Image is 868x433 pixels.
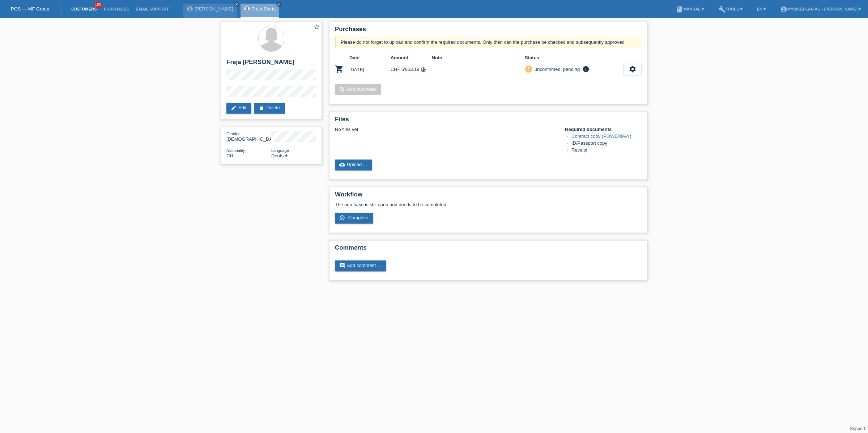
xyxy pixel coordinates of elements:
[339,86,345,92] i: add_shopping_cart
[421,67,426,72] i: Instalments (48 instalments)
[753,7,769,11] a: EN ▾
[349,62,391,77] td: [DATE]
[277,3,281,6] i: close
[582,65,590,73] i: info
[252,6,276,12] a: Freja Sierts
[271,153,289,158] span: Deutsch
[94,2,103,8] span: 100
[335,213,373,224] a: check_circle_outline Complete
[718,6,726,13] i: build
[314,24,320,31] a: star_border
[254,103,285,114] a: deleteDelete
[226,153,233,158] span: Switzerland
[335,26,642,37] h2: Purchases
[276,2,281,7] a: close
[271,148,289,153] span: Language
[335,116,642,127] h2: Files
[339,215,345,221] i: check_circle_outline
[571,140,642,147] li: ID/Passport copy
[226,131,271,142] div: [DEMOGRAPHIC_DATA]
[226,59,316,69] h2: Freja [PERSON_NAME]
[348,215,369,220] span: Complete
[235,3,238,6] i: close
[195,6,233,12] a: [PERSON_NAME]
[349,54,391,62] th: Date
[259,105,264,111] i: delete
[431,54,525,62] th: Note
[629,65,637,73] i: settings
[776,7,864,11] a: account_circleMybikeplan AG - [PERSON_NAME] ▾
[231,105,237,111] i: edit
[715,7,746,11] a: buildTools ▾
[526,66,531,71] i: priority_high
[335,202,642,207] p: The purchase is still open and needs to be completed.
[335,37,642,48] div: Please do not forget to upload and confirm the required documents. Only then can the purchase be ...
[226,103,251,114] a: editEdit
[335,244,642,255] h2: Comments
[226,132,240,136] span: Gender
[850,426,865,431] a: Support
[335,84,381,95] a: add_shopping_cartAdd purchase
[339,263,345,268] i: comment
[100,7,132,11] a: Purchases
[314,24,320,30] i: star_border
[335,191,642,202] h2: Workflow
[525,54,624,62] th: Status
[676,6,683,13] i: book
[532,65,580,73] div: unconfirmed, pending
[132,7,172,11] a: Email Support
[571,133,631,139] a: Contract copy (POWERPAY)
[335,260,386,271] a: commentAdd comment ...
[234,2,239,7] a: close
[565,127,642,132] h4: Required documents
[335,127,556,132] div: No files yet
[335,65,344,73] i: POSP00028022
[226,148,245,153] span: Nationality
[391,54,432,62] th: Amount
[391,62,432,77] td: CHF 6'853.19
[339,162,345,167] i: cloud_upload
[335,160,372,170] a: cloud_uploadUpload ...
[780,6,787,13] i: account_circle
[11,6,49,12] a: POS — MF Group
[571,147,642,154] li: Receipt
[68,7,100,11] a: Customers
[672,7,707,11] a: bookManual ▾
